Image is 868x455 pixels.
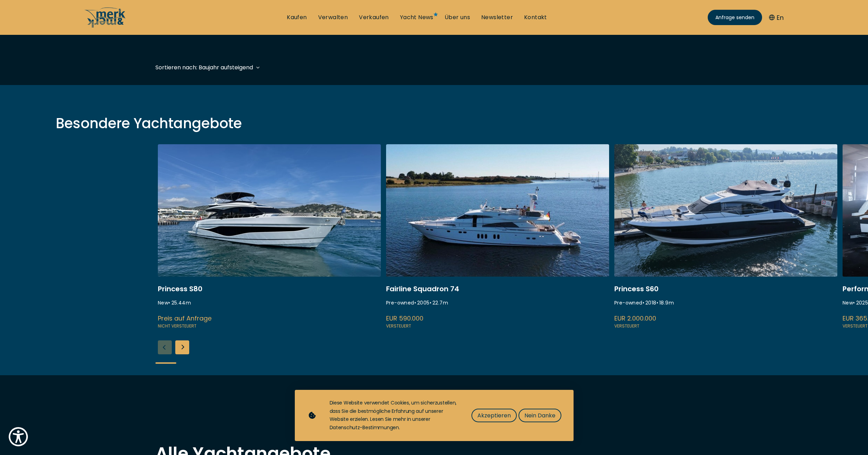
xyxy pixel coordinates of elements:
[330,399,458,432] div: Diese Website verwendet Cookies, um sicherzustellen, dass Sie die bestmögliche Erfahrung auf unse...
[769,13,784,22] button: En
[471,409,517,422] button: Akzeptieren
[445,14,470,21] a: Über uns
[708,10,762,25] a: Anfrage senden
[400,14,433,21] a: Yacht News
[519,409,561,422] button: Nein Danke
[7,425,30,448] button: Show Accessibility Preferences
[715,14,754,21] span: Anfrage senden
[175,340,189,354] div: Next slide
[481,14,513,21] a: Newsletter
[477,411,511,420] span: Akzeptieren
[155,63,253,72] div: Sortieren nach: Baujahr aufsteigend
[287,14,307,21] a: Kaufen
[318,14,348,21] a: Verwalten
[524,14,547,21] a: Kontakt
[330,424,399,431] a: Datenschutz-Bestimmungen
[524,411,555,420] span: Nein Danke
[359,14,389,21] a: Verkaufen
